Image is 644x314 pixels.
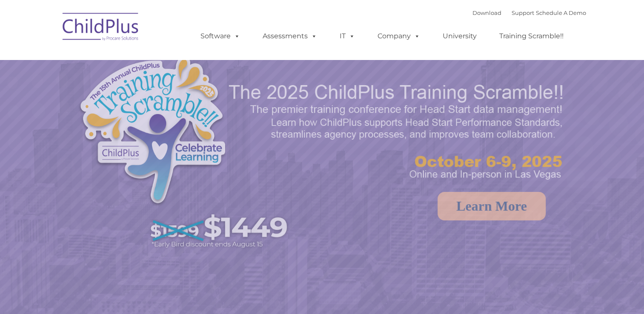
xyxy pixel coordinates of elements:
a: Download [472,9,501,16]
a: Training Scramble!! [491,28,572,45]
a: Learn More [438,192,546,220]
img: ChildPlus by Procare Solutions [58,7,143,49]
a: Assessments [254,28,326,45]
a: Support [512,9,534,16]
a: Schedule A Demo [536,9,586,16]
a: Software [192,28,249,45]
a: Company [369,28,429,45]
a: University [434,28,485,45]
a: IT [331,28,364,45]
font: | [472,9,586,16]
